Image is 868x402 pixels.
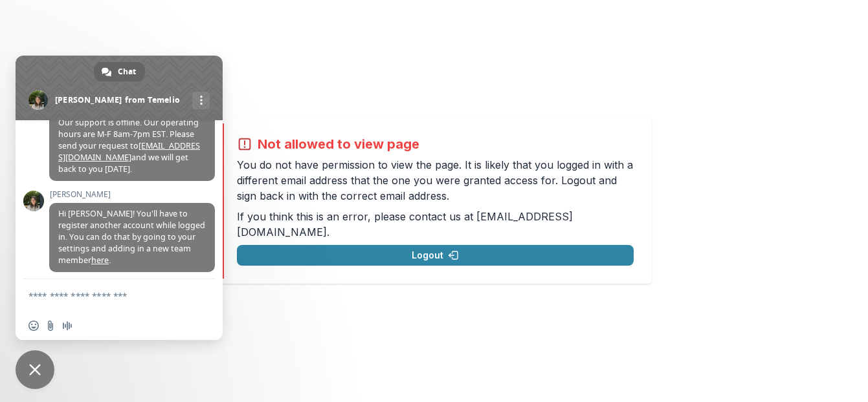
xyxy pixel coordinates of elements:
[45,321,56,331] span: Send a file
[237,245,634,266] button: Logout
[94,62,145,81] a: Chat
[28,321,39,331] span: Insert an emoji
[16,350,54,389] a: Close chat
[28,279,184,312] textarea: Compose your message...
[58,94,200,175] span: Hello! Our support is offline. Our operating hours are M-F 8am-7pm EST. Please send your request ...
[62,321,72,331] span: Audio message
[58,140,200,163] a: [EMAIL_ADDRESS][DOMAIN_NAME]
[58,208,205,266] span: Hi [PERSON_NAME]! You'll have to register another account while logged in. You can do that by goi...
[258,136,419,152] h2: Not allowed to view page
[118,62,136,81] span: Chat
[91,255,109,266] a: here
[237,157,634,204] p: You do not have permission to view the page. It is likely that you logged in with a different ema...
[49,190,215,199] span: [PERSON_NAME]
[237,209,634,240] p: If you think this is an error, please contact us at .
